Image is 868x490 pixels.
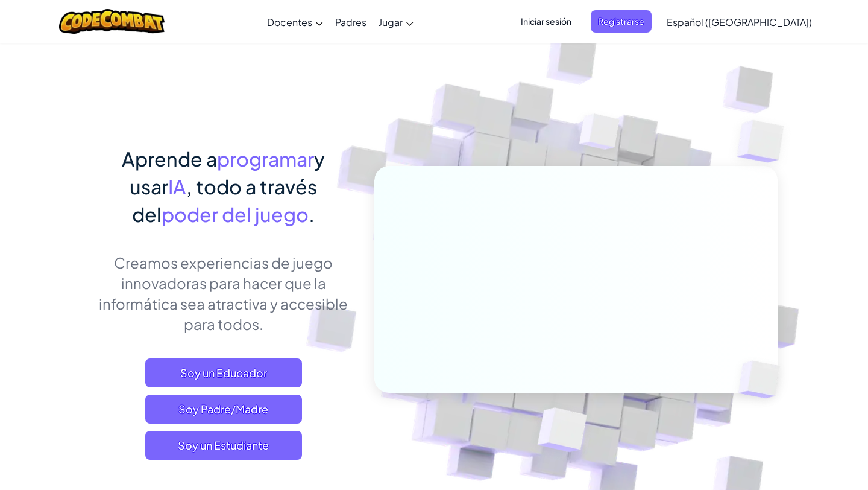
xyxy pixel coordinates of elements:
[145,431,302,460] button: Soy un Estudiante
[508,382,616,482] img: Overlap cubes
[145,358,302,387] a: Soy un Educador
[122,147,217,171] span: Aprende a
[373,5,420,38] a: Jugar
[661,5,818,38] a: Español ([GEOGRAPHIC_DATA])
[145,395,302,424] a: Soy Padre/Madre
[162,202,309,226] span: poder del juego
[713,91,817,192] img: Overlap cubes
[379,16,403,28] span: Jugar
[667,16,812,28] span: Español ([GEOGRAPHIC_DATA])
[557,90,644,180] img: Overlap cubes
[217,147,314,171] span: programar
[132,174,317,226] span: , todo a través del
[514,10,579,33] button: Iniciar sesión
[168,174,186,199] span: IA
[261,5,329,38] a: Docentes
[267,16,312,28] span: Docentes
[309,202,315,226] span: .
[90,252,356,334] p: Creamos experiencias de juego innovadoras para hacer que la informática sea atractiva y accesible...
[59,9,165,34] img: CodeCombat logo
[719,336,809,424] img: Overlap cubes
[329,5,373,38] a: Padres
[591,10,652,33] button: Registrarse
